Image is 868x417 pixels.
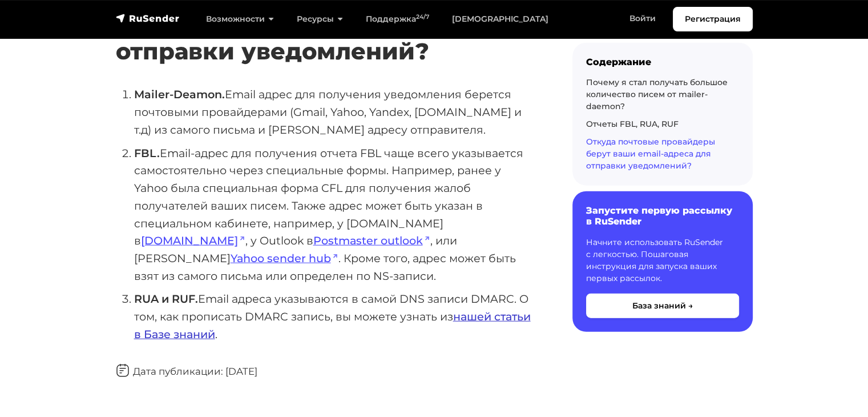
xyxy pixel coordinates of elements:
[141,234,245,247] a: [DOMAIN_NAME]
[586,119,679,129] a: Отчеты FBL, RUA, RUF
[134,145,536,285] li: Email-адрес для получения отчета FBL чаще всего указывается самостоятельно через специальные форм...
[116,364,130,378] img: Дата публикации
[231,251,338,265] a: Yahoo sender hub
[134,146,160,160] strong: FBL.
[134,310,531,341] a: нашей статьи в Базе знаний
[586,294,739,318] button: База знаний →
[116,366,257,377] span: Дата публикации: [DATE]
[134,86,536,138] li: Email адрес для получения уведомления берется почтовыми провайдерами (Gmail, Yahoo, Yandex, [DOMA...
[134,292,198,306] strong: RUA и RUF.
[673,7,753,31] a: Регистрация
[586,77,728,111] a: Почему я стал получать большое количество писем от mailer-daemon?
[354,7,441,31] a: Поддержка24/7
[285,7,354,31] a: Ресурсы
[416,13,429,21] sup: 24/7
[618,7,667,30] a: Войти
[116,13,180,24] img: RuSender
[134,290,536,343] li: Email адреса указываются в самой DNS записи DMARC. О том, как прописать DMARC запись, вы можете у...
[586,137,715,171] a: Откуда почтовые провайдеры берут ваши email-адреса для отправки уведомлений?
[441,7,560,31] a: [DEMOGRAPHIC_DATA]
[586,236,739,284] p: Начните использовать RuSender с легкостью. Пошаговая инструкция для запуска ваших первых рассылок.
[572,191,753,331] a: Запустите первую рассылку в RuSender Начните использовать RuSender с легкостью. Пошаговая инструк...
[195,7,285,31] a: Возможности
[134,87,225,101] strong: Mailer-Deamon.
[586,205,739,227] h6: Запустите первую рассылку в RuSender
[586,57,739,67] div: Содержание
[313,234,430,247] a: Postmaster outlook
